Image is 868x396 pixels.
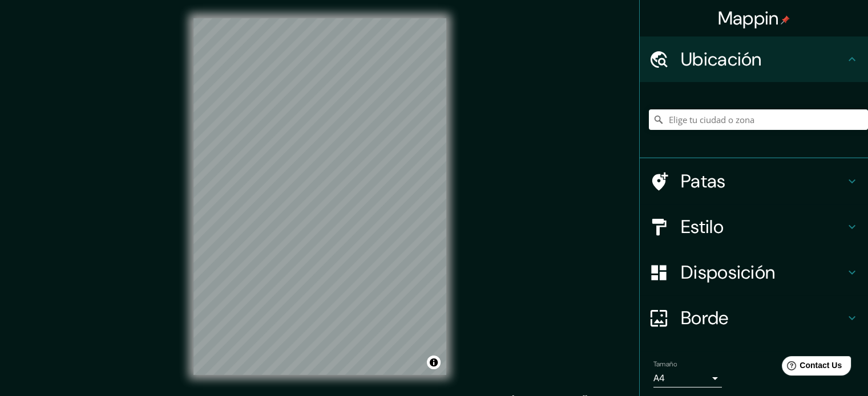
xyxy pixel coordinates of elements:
[653,372,665,384] font: A4
[653,369,722,387] div: A4
[193,18,446,375] canvas: Mapa
[781,15,790,25] img: pin-icon.png
[766,352,855,383] iframe: Help widget launcher
[640,204,868,250] div: Estilo
[640,36,868,82] div: Ubicación
[681,260,775,284] font: Disposición
[653,360,677,369] font: Tamaño
[640,158,868,204] div: Patas
[649,109,868,130] input: Elige tu ciudad o zona
[640,250,868,295] div: Disposición
[427,356,441,369] button: Activar o desactivar atribución
[681,306,729,330] font: Borde
[640,295,868,341] div: Borde
[681,47,762,71] font: Ubicación
[681,215,724,239] font: Estilo
[681,169,726,193] font: Patas
[718,6,779,30] font: Mappin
